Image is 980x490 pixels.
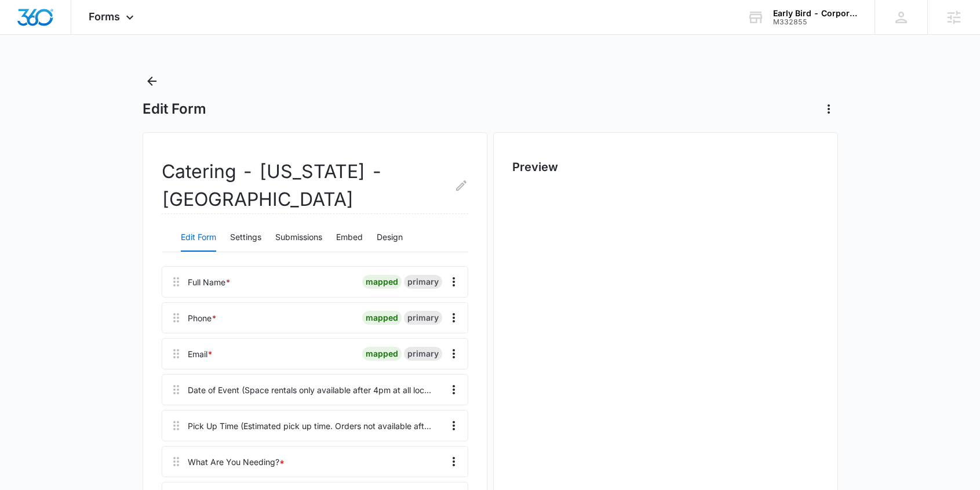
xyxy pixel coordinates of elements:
[336,224,363,252] button: Embed
[445,380,463,399] button: Overflow Menu
[454,158,468,213] button: Edit Form Name
[404,275,442,289] div: primary
[445,452,463,471] button: Overflow Menu
[188,312,217,324] div: Phone
[188,348,213,360] div: Email
[275,224,322,252] button: Submissions
[773,9,858,18] div: account name
[143,100,206,118] h1: Edit Form
[362,311,402,325] div: mapped
[404,311,442,325] div: primary
[143,72,161,90] button: Back
[377,224,403,252] button: Design
[445,308,463,327] button: Overflow Menu
[819,100,838,118] button: Actions
[773,18,858,26] div: account id
[445,416,463,435] button: Overflow Menu
[188,456,285,468] div: What Are You Needing?
[188,276,231,288] div: Full Name
[445,344,463,363] button: Overflow Menu
[362,347,402,361] div: mapped
[445,273,463,291] button: Overflow Menu
[181,224,216,252] button: Edit Form
[404,347,442,361] div: primary
[512,158,819,176] h2: Preview
[162,158,468,214] h2: Catering - [US_STATE] - [GEOGRAPHIC_DATA]
[362,275,402,289] div: mapped
[89,10,120,23] span: Forms
[188,384,435,396] div: Date of Event (Space rentals only available after 4pm at all locations)
[188,420,435,432] div: Pick Up Time (Estimated pick up time. Orders not available after 9:30am [DATE] or [DATE])
[230,224,261,252] button: Settings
